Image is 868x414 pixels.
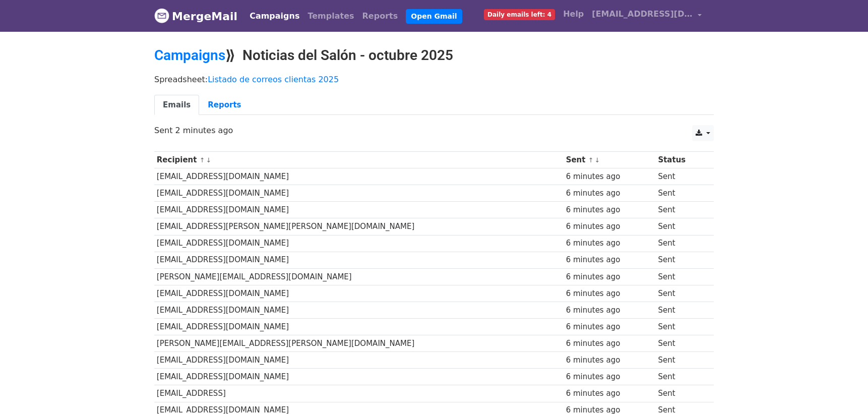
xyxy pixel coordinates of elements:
div: 6 minutes ago [566,221,653,232]
td: Sent [656,369,706,385]
div: 6 minutes ago [566,171,653,183]
td: [EMAIL_ADDRESS][DOMAIN_NAME] [154,302,564,318]
a: ↑ [200,156,205,164]
div: 6 minutes ago [566,238,653,249]
th: Sent [564,152,656,168]
td: Sent [656,202,706,218]
td: Sent [656,352,706,369]
p: Sent 2 minutes ago [154,125,714,136]
a: Reports [199,95,250,115]
div: 6 minutes ago [566,188,653,199]
td: Sent [656,268,706,285]
div: 6 minutes ago [566,271,653,283]
div: 6 minutes ago [566,288,653,300]
td: [PERSON_NAME][EMAIL_ADDRESS][PERSON_NAME][DOMAIN_NAME] [154,335,564,352]
td: Sent [656,319,706,335]
div: 6 minutes ago [566,388,653,399]
td: [EMAIL_ADDRESS][DOMAIN_NAME] [154,285,564,302]
td: Sent [656,218,706,235]
th: Status [656,152,706,168]
td: Sent [656,385,706,402]
td: [EMAIL_ADDRESS][DOMAIN_NAME] [154,252,564,268]
td: [EMAIL_ADDRESS][DOMAIN_NAME] [154,369,564,385]
div: 6 minutes ago [566,204,653,216]
td: Sent [656,252,706,268]
span: Daily emails left: 4 [484,9,555,20]
td: [EMAIL_ADDRESS][DOMAIN_NAME] [154,319,564,335]
td: Sent [656,302,706,318]
a: ↑ [588,156,594,164]
a: Help [559,4,588,24]
a: Campaigns [154,47,225,64]
div: 6 minutes ago [566,338,653,349]
span: [EMAIL_ADDRESS][DOMAIN_NAME] [592,8,693,20]
div: 6 minutes ago [566,354,653,366]
td: [EMAIL_ADDRESS][DOMAIN_NAME] [154,352,564,369]
td: Sent [656,168,706,185]
a: ↓ [206,156,211,164]
a: Open Gmail [406,9,462,24]
td: Sent [656,185,706,202]
td: Sent [656,235,706,252]
th: Recipient [154,152,564,168]
a: Emails [154,95,199,115]
a: Templates [303,6,358,26]
a: [EMAIL_ADDRESS][DOMAIN_NAME] [588,4,706,28]
a: ↓ [594,156,600,164]
td: [EMAIL_ADDRESS][DOMAIN_NAME] [154,235,564,252]
h2: ⟫ Noticias del Salón - octubre 2025 [154,47,714,64]
td: [PERSON_NAME][EMAIL_ADDRESS][DOMAIN_NAME] [154,268,564,285]
td: Sent [656,285,706,302]
td: Sent [656,335,706,352]
a: MergeMail [154,6,237,27]
td: [EMAIL_ADDRESS] [154,385,564,402]
div: 6 minutes ago [566,254,653,266]
div: 6 minutes ago [566,305,653,316]
td: [EMAIL_ADDRESS][DOMAIN_NAME] [154,185,564,202]
p: Spreadsheet: [154,74,714,85]
td: [EMAIL_ADDRESS][DOMAIN_NAME] [154,202,564,218]
a: Listado de correos clientas 2025 [208,75,339,84]
a: Daily emails left: 4 [480,4,559,24]
div: 6 minutes ago [566,321,653,333]
td: [EMAIL_ADDRESS][DOMAIN_NAME] [154,168,564,185]
a: Campaigns [245,6,303,26]
img: MergeMail logo [154,8,169,23]
div: 6 minutes ago [566,371,653,383]
a: Reports [358,6,402,26]
td: [EMAIL_ADDRESS][PERSON_NAME][PERSON_NAME][DOMAIN_NAME] [154,218,564,235]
